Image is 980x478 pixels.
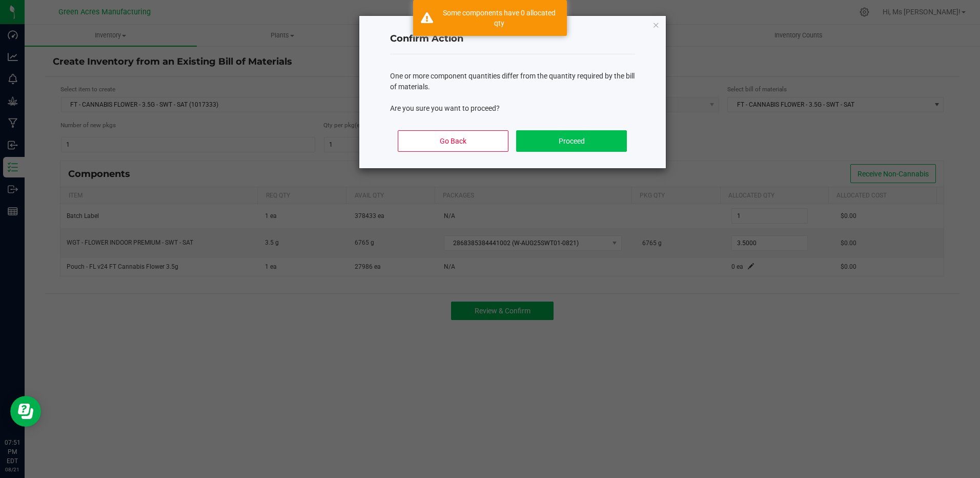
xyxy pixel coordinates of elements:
[390,32,635,46] h4: Confirm Action
[398,130,508,152] button: Go Back
[516,130,626,152] button: Proceed
[390,71,635,92] p: One or more component quantities differ from the quantity required by the bill of materials.
[390,103,635,114] p: Are you sure you want to proceed?
[10,396,41,427] iframe: Resource center
[439,8,559,28] div: Some components have 0 allocated qty
[652,18,660,31] button: Close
